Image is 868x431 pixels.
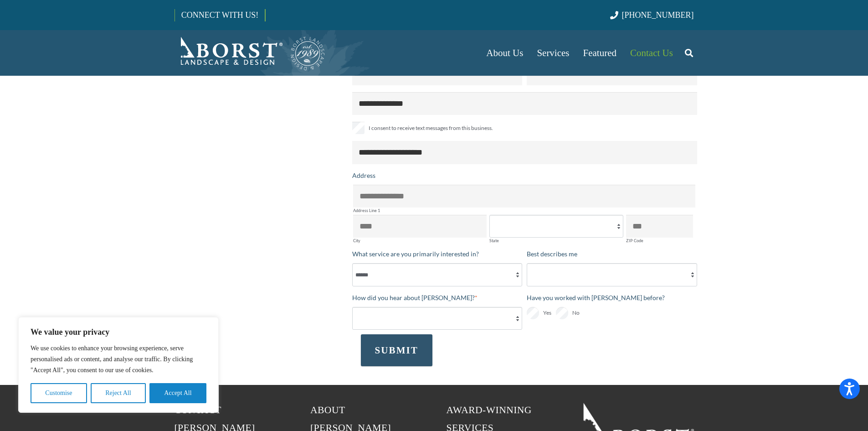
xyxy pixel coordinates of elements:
[556,307,568,319] input: No
[610,10,693,20] a: [PHONE_NUMBER]
[527,307,539,319] input: Yes
[680,42,698,64] a: Search
[352,171,375,179] span: Address
[175,35,326,71] a: Borst-Logo
[527,294,665,301] span: Have you worked with [PERSON_NAME] before?
[352,250,479,258] span: What service are you primarily interested in?
[479,30,530,76] a: About Us
[530,30,576,76] a: Services
[149,383,206,403] button: Accept All
[352,263,523,286] select: What service are you primarily interested in?
[543,307,551,318] span: Yes
[527,250,577,258] span: Best describes me
[18,317,219,413] div: We value your privacy
[623,30,680,76] a: Contact Us
[31,327,206,338] p: We value your privacy
[537,47,569,58] span: Services
[527,263,697,286] select: Best describes me
[352,294,475,301] span: How did you hear about [PERSON_NAME]?
[630,47,673,58] span: Contact Us
[353,239,487,243] label: City
[353,208,695,213] label: Address Line 1
[352,122,365,134] input: I consent to receive text messages from this business.
[361,334,432,366] button: SUBMIT
[622,10,694,20] span: [PHONE_NUMBER]
[175,4,265,26] a: CONNECT WITH US!
[572,307,580,318] span: No
[489,239,623,243] label: State
[576,30,623,76] a: Featured
[486,47,523,58] span: About Us
[91,383,146,403] button: Reject All
[626,239,693,243] label: ZIP Code
[583,47,616,58] span: Featured
[369,123,493,134] span: I consent to receive text messages from this business.
[31,383,87,403] button: Customise
[352,307,523,330] select: How did you hear about [PERSON_NAME]?*
[31,343,206,376] p: We use cookies to enhance your browsing experience, serve personalised ads or content, and analys...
